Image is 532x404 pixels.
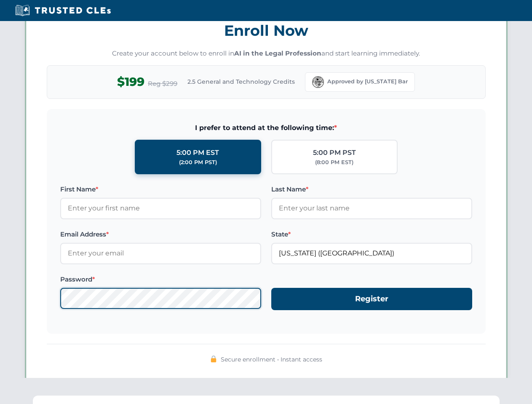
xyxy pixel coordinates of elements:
[210,356,217,362] img: 🔒
[13,4,113,17] img: Trusted CLEs
[234,49,321,57] strong: AI in the Legal Profession
[271,198,472,219] input: Enter your last name
[271,229,472,239] label: State
[271,288,472,310] button: Register
[176,147,219,158] div: 5:00 PM EST
[221,355,322,364] span: Secure enrollment • Instant access
[312,76,324,88] img: Florida Bar
[148,79,177,89] span: Reg $299
[60,198,261,219] input: Enter your first name
[271,243,472,264] input: Florida (FL)
[315,158,353,167] div: (8:00 PM EST)
[313,147,356,158] div: 5:00 PM PST
[60,184,261,194] label: First Name
[60,243,261,264] input: Enter your email
[179,158,217,167] div: (2:00 PM PST)
[271,184,472,194] label: Last Name
[47,17,486,44] h3: Enroll Now
[187,77,295,86] span: 2.5 General and Technology Credits
[60,122,472,133] span: I prefer to attend at the following time:
[60,229,261,239] label: Email Address
[117,72,144,91] span: $199
[60,274,261,284] label: Password
[327,77,408,86] span: Approved by [US_STATE] Bar
[47,49,486,58] p: Create your account below to enroll in and start learning immediately.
